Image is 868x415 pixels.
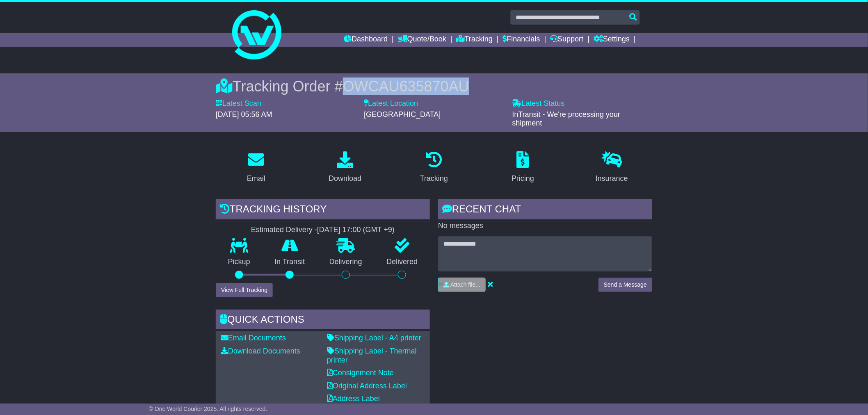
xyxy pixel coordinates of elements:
[327,394,380,403] a: Address Label
[512,99,565,108] label: Latest Status
[375,258,430,267] p: Delivered
[457,33,493,47] a: Tracking
[216,310,430,332] div: Quick Actions
[420,173,448,184] div: Tracking
[590,148,633,187] a: Insurance
[216,199,430,221] div: Tracking history
[216,258,263,267] p: Pickup
[598,278,652,292] button: Send a Message
[216,78,652,95] div: Tracking Order #
[149,406,267,412] span: © One World Courier 2025. All rights reserved.
[216,283,273,297] button: View Full Tracking
[415,148,453,187] a: Tracking
[247,173,265,184] div: Email
[317,226,395,235] div: [DATE] 17:00 (GMT +9)
[263,258,318,267] p: In Transit
[398,33,446,47] a: Quote/Book
[364,110,441,119] span: [GEOGRAPHIC_DATA]
[438,221,652,230] p: No messages
[512,110,621,128] span: InTransit - We're processing your shipment
[343,78,469,95] span: OWCAU635870AU
[506,148,539,187] a: Pricing
[550,33,584,47] a: Support
[327,382,407,390] a: Original Address Label
[323,148,367,187] a: Download
[364,99,418,108] label: Latest Location
[216,99,261,108] label: Latest Scan
[216,110,272,119] span: [DATE] 05:56 AM
[327,347,417,364] a: Shipping Label - Thermal printer
[344,33,388,47] a: Dashboard
[329,173,361,184] div: Download
[512,173,534,184] div: Pricing
[596,173,628,184] div: Insurance
[594,33,630,47] a: Settings
[327,334,421,342] a: Shipping Label - A4 printer
[221,334,286,342] a: Email Documents
[438,199,652,221] div: RECENT CHAT
[503,33,540,47] a: Financials
[242,148,271,187] a: Email
[317,258,375,267] p: Delivering
[221,347,300,355] a: Download Documents
[216,226,430,235] div: Estimated Delivery -
[327,369,394,377] a: Consignment Note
